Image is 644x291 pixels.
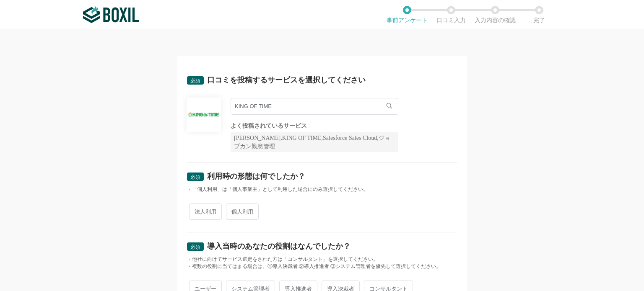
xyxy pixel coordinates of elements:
div: 導入当時のあなたの役割はなんでしたか？ [207,242,351,250]
span: 個人利用 [226,203,259,220]
span: 必須 [190,174,200,180]
div: ・複数の役割に当てはまる場合は、①導入決裁者 ②導入推進者 ③システム管理者を優先して選択してください。 [187,263,457,270]
li: 入力内容の確認 [473,6,517,23]
div: 口コミを投稿するサービスを選択してください [207,76,366,84]
li: 口コミ入力 [429,6,473,23]
span: 必須 [190,78,200,84]
div: ・「個人利用」は「個人事業主」として利用した場合にのみ選択してください。 [187,186,457,193]
div: よく投稿されているサービス [231,123,398,129]
div: [PERSON_NAME],KING OF TIME,Salesforce Sales Cloud,ジョブカン勤怠管理 [231,132,398,152]
li: 完了 [517,6,561,23]
li: 事前アンケート [385,6,429,23]
div: 利用時の形態は何でしたか？ [207,173,305,180]
span: 必須 [190,244,200,250]
input: サービス名で検索 [231,98,398,115]
img: ボクシルSaaS_ロゴ [83,6,139,23]
span: 法人利用 [189,203,222,220]
div: ・他社に向けてサービス選定をされた方は「コンサルタント」を選択してください。 [187,256,457,263]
